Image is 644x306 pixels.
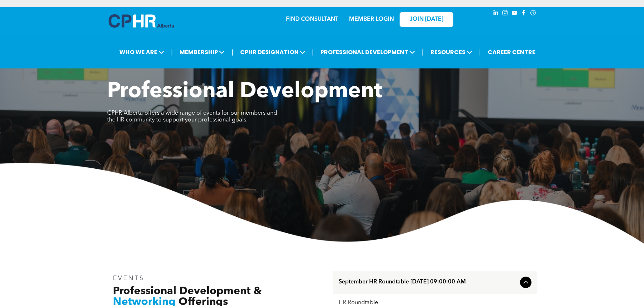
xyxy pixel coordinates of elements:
[312,45,314,59] li: |
[107,110,277,123] span: CPHR Alberta offers a wide range of events for our members and the HR community to support your p...
[107,81,382,102] span: Professional Development
[400,12,453,27] a: JOIN [DATE]
[410,16,443,23] span: JOIN [DATE]
[113,275,145,282] span: EVENTS
[232,45,233,59] li: |
[117,46,166,59] span: WHO WE ARE
[177,46,227,59] span: MEMBERSHIP
[501,9,509,19] a: instagram
[492,9,500,19] a: linkedin
[286,16,338,22] a: FIND CONSULTANT
[109,14,174,28] img: A blue and white logo for cp alberta
[486,46,538,59] a: CAREER CENTRE
[479,45,481,59] li: |
[349,16,394,22] a: MEMBER LOGIN
[520,9,528,19] a: facebook
[238,46,307,59] span: CPHR DESIGNATION
[318,46,417,59] span: PROFESSIONAL DEVELOPMENT
[422,45,424,59] li: |
[113,286,262,297] span: Professional Development &
[511,9,519,19] a: youtube
[171,45,173,59] li: |
[339,279,517,286] span: September HR Roundtable [DATE] 09:00:00 AM
[428,46,474,59] span: RESOURCES
[529,9,537,19] a: Social network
